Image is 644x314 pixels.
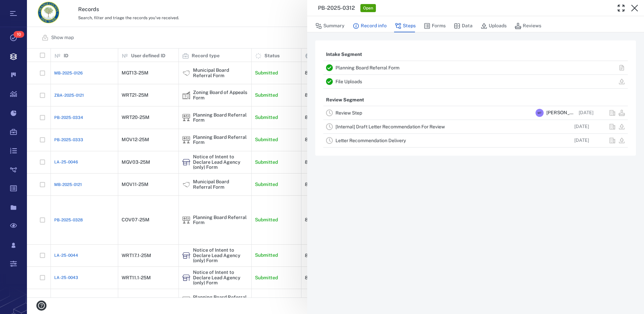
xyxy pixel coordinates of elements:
a: Planning Board Referral Form [335,65,399,70]
button: Toggle Fullscreen [614,1,628,15]
button: Reviews [515,20,541,32]
span: [PERSON_NAME] [546,109,576,116]
span: Open [362,5,375,11]
a: Letter Recommendation Delivery [335,138,406,143]
button: Record info [353,20,387,32]
button: Summary [315,20,345,32]
p: [DATE] [574,137,589,144]
button: Data [454,20,473,32]
a: Review Step [335,110,362,116]
button: Steps [395,20,416,32]
p: Review Segment [323,94,367,106]
div: M T [536,109,544,117]
p: [DATE] [579,109,593,116]
p: [DATE] [574,123,589,130]
button: Forms [424,20,446,32]
h3: PB-2025-0312 [318,4,355,12]
a: [Internal] Draft Letter Recommendation For Review [335,124,445,129]
span: 10 [13,31,24,38]
p: Intake Segment [323,49,365,61]
button: Uploads [481,20,507,32]
button: Close [628,1,641,15]
a: File Uploads [335,79,362,84]
span: Help [15,5,29,11]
